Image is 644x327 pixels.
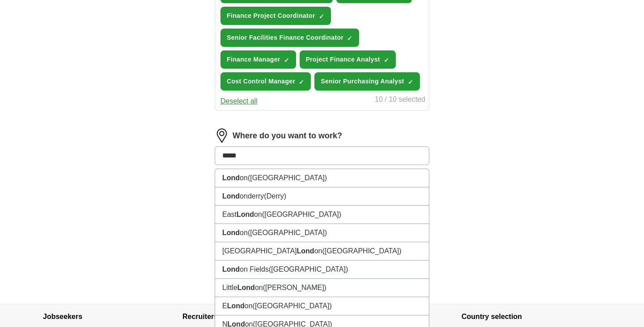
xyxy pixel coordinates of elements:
span: ([GEOGRAPHIC_DATA]) [262,211,341,218]
span: ✓ [408,79,413,86]
span: ✓ [299,79,304,86]
span: Senior Purchasing Analyst [321,77,404,86]
span: Cost Control Manager [227,77,295,86]
button: Senior Facilities Finance Coordinator✓ [220,29,359,47]
strong: Lond [237,211,254,218]
strong: Lond [222,174,240,182]
span: ([GEOGRAPHIC_DATA]) [253,302,332,310]
span: ✓ [347,35,352,42]
li: onderry [215,187,429,206]
button: Finance Project Coordinator✓ [220,7,331,25]
div: 10 / 10 selected [375,94,425,107]
strong: Lond [297,247,314,255]
span: ✓ [384,57,389,64]
button: Cost Control Manager✓ [220,72,311,91]
span: ([GEOGRAPHIC_DATA]) [269,265,348,273]
strong: Lond [237,284,255,291]
li: on Fields [215,261,429,279]
li: East on [215,206,429,224]
li: Little on [215,279,429,297]
li: [GEOGRAPHIC_DATA] on [215,242,429,261]
span: ✓ [319,13,324,20]
strong: Lond [222,192,240,200]
span: ([PERSON_NAME]) [263,284,326,291]
li: on [215,224,429,242]
span: Project Finance Analyst [306,55,380,64]
span: Senior Facilities Finance Coordinator [227,33,343,42]
span: Finance Manager [227,55,280,64]
span: Finance Project Coordinator [227,11,315,21]
strong: Lond [222,265,240,273]
strong: Lond [227,302,245,310]
img: location.png [215,128,229,143]
span: ([GEOGRAPHIC_DATA]) [248,174,327,182]
label: Where do you want to work? [233,130,342,142]
button: Finance Manager✓ [220,50,296,69]
span: (Derry) [264,192,286,200]
button: Project Finance Analyst✓ [300,50,396,69]
strong: Lond [222,229,240,236]
li: E on [215,297,429,315]
button: Senior Purchasing Analyst✓ [314,72,419,91]
span: ([GEOGRAPHIC_DATA]) [248,229,327,236]
span: ✓ [284,57,289,64]
button: Deselect all [220,96,258,107]
span: ([GEOGRAPHIC_DATA]) [322,247,401,255]
li: on [215,169,429,187]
